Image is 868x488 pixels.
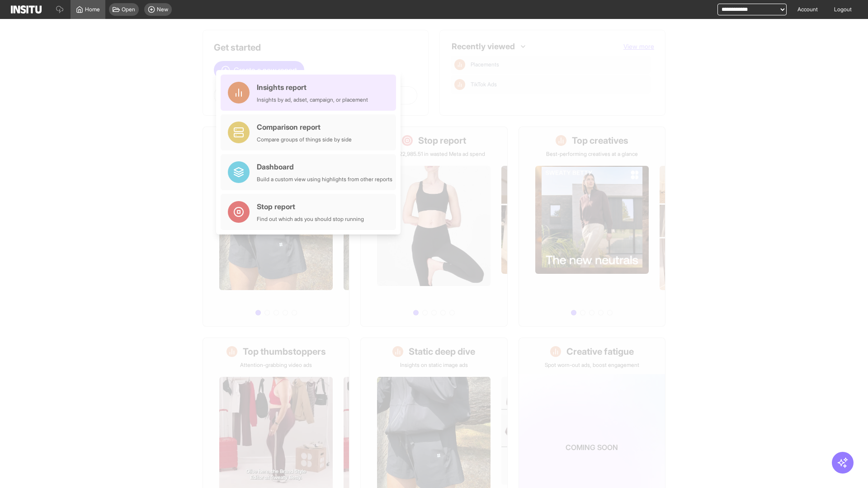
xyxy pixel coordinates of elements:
[257,96,368,103] div: Insights by ad, adset, campaign, or placement
[257,216,364,223] div: Find out which ads you should stop running
[85,6,100,13] span: Home
[157,6,168,13] span: New
[257,122,352,132] div: Comparison report
[257,136,352,143] div: Compare groups of things side by side
[257,201,364,212] div: Stop report
[257,161,392,172] div: Dashboard
[257,176,392,183] div: Build a custom view using highlights from other reports
[11,5,42,14] img: Logo
[122,6,135,13] span: Open
[257,82,368,93] div: Insights report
